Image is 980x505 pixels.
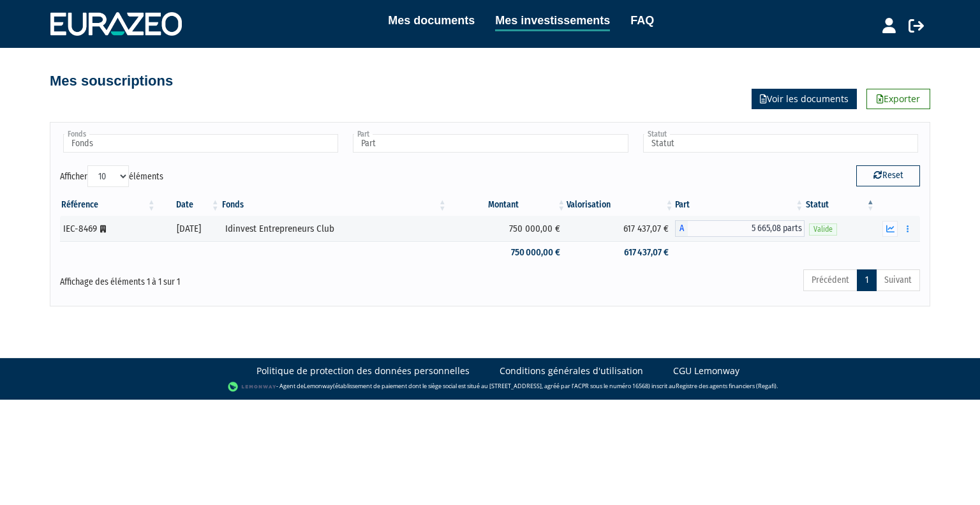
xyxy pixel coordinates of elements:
[676,382,776,390] a: Registre des agents financiers (Regafi)
[675,220,688,237] span: A
[567,241,674,264] td: 617 437,07 €
[50,73,173,89] h4: Mes souscriptions
[100,225,106,233] i: [Français] Personne morale
[60,165,163,187] label: Afficher éléments
[688,220,805,237] span: 5 665,08 parts
[752,89,857,109] a: Voir les documents
[256,365,470,377] a: Politique de protection des données personnelles
[675,194,805,216] th: Part: activer pour trier la colonne par ordre croissant
[388,11,475,29] a: Mes documents
[448,216,567,241] td: 750 000,00 €
[856,165,920,186] button: Reset
[448,241,567,264] td: 750 000,00 €
[60,194,157,216] th: Référence : activer pour trier la colonne par ordre croissant
[500,365,643,377] a: Conditions générales d'utilisation
[876,269,920,291] a: Suivant
[157,194,221,216] th: Date: activer pour trier la colonne par ordre croissant
[225,222,443,236] div: Idinvest Entrepreneurs Club
[87,165,129,187] select: Afficheréléments
[495,11,610,31] a: Mes investissements
[161,222,216,236] div: [DATE]
[857,269,877,291] a: 1
[60,268,407,289] div: Affichage des éléments 1 à 1 sur 1
[567,194,674,216] th: Valorisation: activer pour trier la colonne par ordre croissant
[304,382,333,390] a: Lemonway
[221,194,448,216] th: Fonds: activer pour trier la colonne par ordre croissant
[50,12,182,35] img: 1732889491-logotype_eurazeo_blanc_rvb.png
[630,11,654,29] a: FAQ
[13,381,967,393] div: - Agent de (établissement de paiement dont le siège social est situé au [STREET_ADDRESS], agréé p...
[675,220,805,237] div: A - Idinvest Entrepreneurs Club
[809,223,837,236] span: Valide
[673,365,739,377] a: CGU Lemonway
[866,89,930,109] a: Exporter
[228,381,277,393] img: logo-lemonway.png
[805,194,876,216] th: Statut : activer pour trier la colonne par ordre d&eacute;croissant
[803,269,857,291] a: Précédent
[448,194,567,216] th: Montant: activer pour trier la colonne par ordre croissant
[567,216,674,241] td: 617 437,07 €
[63,222,152,236] div: IEC-8469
